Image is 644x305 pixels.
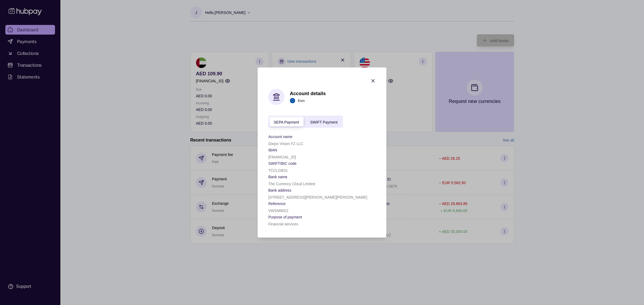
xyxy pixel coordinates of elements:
p: The Currency Cloud Limited [268,182,315,186]
img: eu [290,98,295,103]
p: Purpose of payment [268,215,302,219]
p: Bank address [268,188,291,192]
span: SWIFT Payment [310,120,338,124]
p: Financial services [268,222,298,226]
p: SWIFT/BIC code [268,161,297,166]
p: VWSM9022 [268,209,288,213]
p: [STREET_ADDRESS][PERSON_NAME][PERSON_NAME] [268,195,367,199]
p: Euro [298,98,305,103]
p: Reference [268,202,286,206]
p: Darpo Vision FZ LLC [268,142,303,146]
p: [FINANCIAL_ID] [268,155,296,159]
p: Bank name [268,175,287,179]
p: TCCLGB31 [268,168,288,173]
span: SEPA Payment [274,120,299,124]
h1: Account details [290,90,326,96]
p: IBAN [268,148,277,152]
p: Account name [268,135,292,139]
div: accountIndex [268,116,343,128]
